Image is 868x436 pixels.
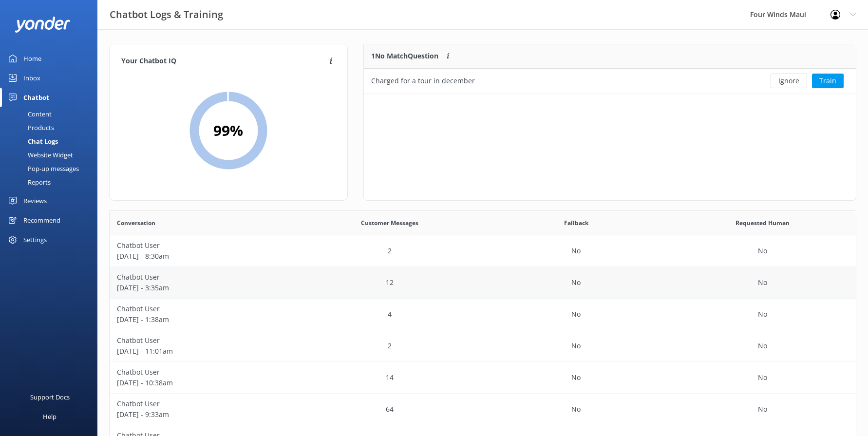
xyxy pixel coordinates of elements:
[6,134,58,148] div: Chat Logs
[6,175,51,189] div: Reports
[117,240,289,251] p: Chatbot User
[571,404,581,415] p: No
[812,74,844,88] button: Train
[121,56,326,67] h4: Your Chatbot IQ
[758,341,767,351] p: No
[6,162,79,175] div: Pop-up messages
[110,7,223,22] h3: Chatbot Logs & Training
[15,17,71,33] img: yonder-white-logo.png
[736,218,790,227] span: Requested Human
[23,68,40,88] div: Inbox
[364,69,856,93] div: row
[117,378,289,388] p: [DATE] - 10:38am
[23,88,49,107] div: Chatbot
[364,69,856,93] div: grid
[388,341,392,351] p: 2
[117,314,289,325] p: [DATE] - 1:38am
[6,107,97,121] a: Content
[117,409,289,420] p: [DATE] - 9:33am
[771,74,807,88] button: Ignore
[110,394,856,425] div: row
[758,277,767,288] p: No
[371,51,438,61] p: 1 No Match Question
[386,277,394,288] p: 12
[361,218,418,227] span: Customer Messages
[571,372,581,383] p: No
[6,134,97,148] a: Chat Logs
[23,49,41,68] div: Home
[117,283,289,293] p: [DATE] - 3:35am
[30,387,70,407] div: Support Docs
[23,230,47,249] div: Settings
[110,267,856,299] div: row
[6,148,97,162] a: Website Widget
[386,372,394,383] p: 14
[6,175,97,189] a: Reports
[117,303,289,314] p: Chatbot User
[110,330,856,362] div: row
[43,407,57,426] div: Help
[6,107,52,121] div: Content
[758,404,767,415] p: No
[6,162,97,175] a: Pop-up messages
[571,277,581,288] p: No
[117,398,289,409] p: Chatbot User
[213,119,243,142] h2: 99 %
[110,299,856,330] div: row
[6,121,97,134] a: Products
[117,346,289,357] p: [DATE] - 11:01am
[117,251,289,262] p: [DATE] - 8:30am
[571,341,581,351] p: No
[6,121,54,134] div: Products
[23,210,60,230] div: Recommend
[571,246,581,256] p: No
[371,76,475,86] div: Charged for a tour in december
[386,404,394,415] p: 64
[117,335,289,346] p: Chatbot User
[388,246,392,256] p: 2
[117,367,289,378] p: Chatbot User
[758,309,767,320] p: No
[388,309,392,320] p: 4
[6,148,73,162] div: Website Widget
[758,246,767,256] p: No
[571,309,581,320] p: No
[110,235,856,267] div: row
[23,191,47,210] div: Reviews
[117,272,289,283] p: Chatbot User
[564,218,588,227] span: Fallback
[758,372,767,383] p: No
[110,362,856,394] div: row
[117,218,155,227] span: Conversation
